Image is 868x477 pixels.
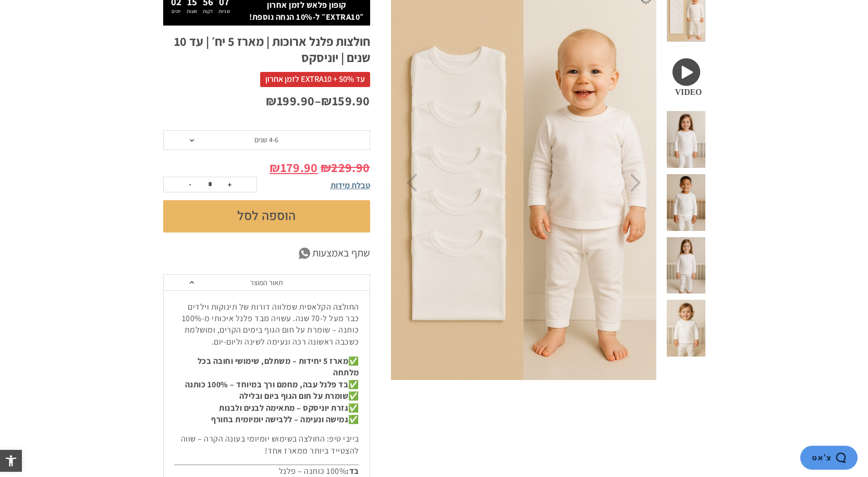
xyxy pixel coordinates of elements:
bdi: 159.90 [321,92,370,109]
button: Previous [406,174,417,192]
a: תאור המוצר [164,275,370,291]
button: הוספה לסל [163,200,370,233]
span: 4-6 שנים [254,135,278,144]
bdi: 179.90 [270,159,317,176]
iframe: פותח יישומון שאפשר לשוחח בו בצ'אט עם אחד הנציגים שלנו [732,446,858,472]
strong: גזרת יוניסקס – מתאימה לבנים ולבנות [219,402,348,413]
p: דקות [203,9,213,14]
span: ₪ [270,159,280,176]
strong: שומרת על חום הגוף ביום ובלילה [239,390,349,401]
h1: חולצות פלנל ארוכות | מארז 5 יח׳ | עד 10 שנים | יוניסקס [163,33,370,66]
span: ₪ [321,92,332,109]
button: - [182,177,198,192]
p: בייבי טיפ: החולצה בשימוש יומיומי בעונה הקרה – שווה להצטייד ביותר ממארז אחד! [174,433,359,457]
p: ✅ ✅ ✅ ✅ ✅ [174,356,359,425]
strong: גמישה ונעימה – ללבישה יומיומית בחורף [211,414,348,425]
span: עד 50% + EXTRA10 לזמן אחרון [260,72,370,87]
button: + [222,177,238,192]
input: כמות המוצר [200,177,221,192]
bdi: 199.90 [266,92,315,109]
p: שעות [187,9,198,14]
p: ימים [171,9,181,14]
p: החולצה הקלאסית שמלווה דורות של תינוקות וילדים כבר מעל ל-70 שנה. עשויה מבד פלנל איכותי מ-100% כותנ... [174,301,359,348]
p: שניות [218,9,230,14]
strong: מארז 5 יחידות – משתלם, שימושי וחובה בכל מלתחה [198,356,359,378]
span: ₪ [266,92,277,109]
span: שתף באמצעות [312,246,370,261]
p: – [163,92,370,110]
a: שתף באמצעות [163,246,370,261]
button: Next [630,174,641,192]
span: טבלת מידות [331,180,370,191]
bdi: 229.90 [321,159,370,176]
strong: בד: [346,466,359,476]
span: ₪ [321,159,331,176]
strong: בד פלנל עבה, מחמם ורך במיוחד – 100% כותנה [185,379,349,390]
